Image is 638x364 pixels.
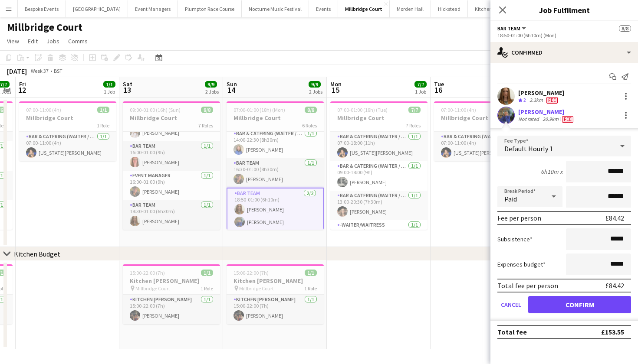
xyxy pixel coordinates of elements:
[545,97,559,104] div: Crew has different fees then in role
[434,132,531,161] app-card-role: Bar & Catering (Waiter / waitress)1/107:00-11:00 (4h)[US_STATE][PERSON_NAME]
[518,116,541,123] div: Not rated
[123,80,132,88] span: Sat
[18,85,26,95] span: 12
[19,80,26,88] span: Fri
[233,107,285,113] span: 07:00-01:00 (18h) (Mon)
[104,88,115,95] div: 1 Job
[233,270,269,276] span: 15:00-22:00 (7h)
[546,97,558,104] span: Fee
[518,89,564,97] div: [PERSON_NAME]
[490,4,638,16] h3: Job Fulfilment
[178,0,242,17] button: Plumpton Race Course
[239,285,274,292] span: Millbridge Court
[123,277,220,285] h3: Kitchen [PERSON_NAME]
[541,116,560,123] div: 20.9km
[601,328,624,336] div: £153.55
[26,107,61,113] span: 07:00-11:00 (4h)
[390,0,431,17] button: Morden Hall
[562,116,573,123] span: Fee
[103,81,115,88] span: 1/1
[123,264,220,324] app-job-card: 15:00-22:00 (7h)1/1Kitchen [PERSON_NAME] Millbridge Court1 RoleKitchen [PERSON_NAME]1/115:00-22:0...
[43,36,63,47] a: Jobs
[497,296,525,313] button: Cancel
[434,101,531,161] app-job-card: 07:00-11:00 (4h)1/1Millbridge Court1 RoleBar & Catering (Waiter / waitress)1/107:00-11:00 (4h)[US...
[123,101,220,230] app-job-card: 09:00-01:00 (16h) (Sun)8/8Millbridge Court7 Roles[PERSON_NAME]Bar & Catering (Waiter / waitress)1...
[19,101,116,161] app-job-card: 07:00-11:00 (4h)1/1Millbridge Court1 RoleBar & Catering (Waiter / waitress)1/107:00-11:00 (4h)[US...
[97,122,109,129] span: 1 Role
[497,328,527,336] div: Total fee
[490,42,638,63] div: Confirmed
[128,0,178,17] button: Event Managers
[605,281,624,290] div: £84.42
[304,285,317,292] span: 1 Role
[123,114,220,122] h3: Millbridge Court
[497,260,546,268] label: Expenses budget
[330,161,428,191] app-card-role: Bar & Catering (Waiter / waitress)1/109:00-18:00 (9h)[PERSON_NAME]
[433,85,444,95] span: 16
[497,32,631,39] div: 18:50-01:00 (6h10m) (Mon)
[123,200,220,230] app-card-role: Bar Team1/118:30-01:00 (6h30m)[PERSON_NAME]
[309,88,322,95] div: 2 Jobs
[528,97,545,104] div: 2.3km
[24,36,41,47] a: Edit
[198,122,213,129] span: 7 Roles
[305,270,317,276] span: 1/1
[227,129,324,158] app-card-role: Bar & Catering (Waiter / waitress)1/114:00-22:30 (8h30m)[PERSON_NAME]
[123,295,220,324] app-card-role: Kitchen [PERSON_NAME]1/115:00-22:00 (7h)[PERSON_NAME]
[7,37,19,45] span: View
[19,132,116,161] app-card-role: Bar & Catering (Waiter / waitress)1/107:00-11:00 (4h)[US_STATE][PERSON_NAME]
[227,277,324,285] h3: Kitchen [PERSON_NAME]
[523,97,526,103] span: 2
[227,295,324,324] app-card-role: Kitchen [PERSON_NAME]1/115:00-22:00 (7h)[PERSON_NAME]
[29,68,50,74] span: Week 37
[309,81,321,88] span: 9/9
[504,195,517,203] span: Paid
[28,37,38,45] span: Edit
[122,85,132,95] span: 13
[135,285,170,292] span: Millbridge Court
[65,36,91,47] a: Comms
[414,81,427,88] span: 7/7
[434,80,444,88] span: Tue
[227,101,324,230] div: 07:00-01:00 (18h) (Mon)8/8Millbridge Court6 Roles[PERSON_NAME][PERSON_NAME]Bar & Catering (Waiter...
[123,171,220,200] app-card-role: Event Manager1/116:00-01:00 (9h)[PERSON_NAME]
[130,107,181,113] span: 09:00-01:00 (16h) (Sun)
[66,0,128,17] button: [GEOGRAPHIC_DATA]
[201,107,213,113] span: 8/8
[227,80,237,88] span: Sun
[97,107,109,113] span: 1/1
[518,108,575,116] div: [PERSON_NAME]
[415,88,426,95] div: 1 Job
[18,0,66,17] button: Bespoke Events
[7,67,27,75] div: [DATE]
[7,21,82,34] h1: Millbridge Court
[330,101,428,230] app-job-card: 07:00-01:00 (18h) (Tue)7/7Millbridge Court7 RolesBar & Catering (Waiter / waitress)1/107:00-18:00...
[497,25,527,32] button: Bar Team
[330,114,428,122] h3: Millbridge Court
[330,132,428,161] app-card-role: Bar & Catering (Waiter / waitress)1/107:00-18:00 (11h)[US_STATE][PERSON_NAME]
[441,107,476,113] span: 07:00-11:00 (4h)
[497,235,533,243] label: Subsistence
[528,296,631,313] button: Confirm
[330,191,428,220] app-card-role: Bar & Catering (Waiter / waitress)1/113:00-20:30 (7h30m)[PERSON_NAME]
[497,281,558,290] div: Total fee per person
[3,36,23,47] a: View
[19,114,116,122] h3: Millbridge Court
[54,68,62,74] div: BST
[330,220,428,250] app-card-role: -Waiter/Waitress1/113:00-22:00 (9h)
[201,285,213,292] span: 1 Role
[46,37,59,45] span: Jobs
[497,214,541,222] div: Fee per person
[302,122,317,129] span: 6 Roles
[504,144,553,153] span: Default Hourly 1
[541,168,562,175] div: 6h10m x
[305,107,317,113] span: 8/8
[431,0,468,17] button: Hickstead
[605,214,624,222] div: £84.42
[338,0,390,17] button: Millbridge Court
[227,188,324,231] app-card-role: Bar Team2/218:50-01:00 (6h10m)[PERSON_NAME][PERSON_NAME]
